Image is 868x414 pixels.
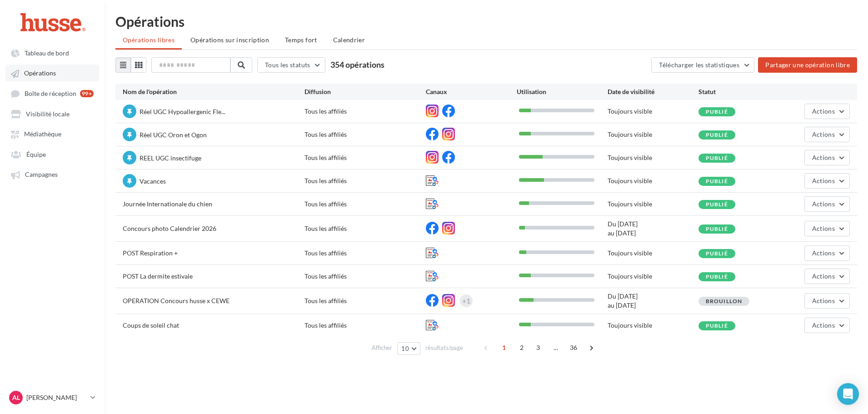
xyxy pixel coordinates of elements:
span: Vacances [140,177,166,185]
button: Actions [804,127,850,142]
span: Actions [812,154,835,161]
span: Actions [812,130,835,138]
span: OPERATION Concours husse x CEWE [123,297,229,304]
span: Opérations [24,70,56,77]
span: 1 [497,340,511,355]
span: Calendrier [333,36,365,44]
span: REEL UGC insectifuge [140,154,201,162]
button: Actions [804,318,850,333]
span: Publié [706,178,728,185]
div: Open Intercom Messenger [837,383,859,405]
span: Médiathèque [24,130,61,138]
button: Actions [804,269,850,284]
span: Actions [812,297,835,304]
button: Télécharger les statistiques [651,57,754,73]
button: 10 [397,342,420,355]
a: Médiathèque [5,125,99,142]
a: Campagnes [5,166,99,182]
span: POST Respiration + [123,249,178,257]
span: ... [549,340,563,355]
span: Réel UGC Hypoallergenic Fle... [140,108,225,115]
span: Publié [706,155,728,161]
span: Tableau de bord [25,49,69,57]
span: Équipe [26,150,46,158]
button: Actions [804,173,850,189]
div: Toujours visible [608,107,698,116]
span: Coups de soleil chat [123,321,179,329]
span: Boîte de réception [25,90,76,97]
p: [PERSON_NAME] [26,393,87,402]
div: Tous les affiliés [304,130,426,139]
a: Visibilité locale [5,105,99,122]
span: Visibilité locale [26,110,70,118]
div: 99+ [80,90,94,97]
div: +1 [462,294,470,307]
div: Date de visibilité [608,87,698,96]
span: Actions [812,321,835,329]
span: Actions [812,272,835,280]
div: Toujours visible [608,153,698,162]
span: Actions [812,200,835,208]
span: résultats/page [425,344,463,352]
span: Concours photo Calendrier 2026 [123,224,216,232]
div: Toujours visible [608,249,698,258]
span: Publié [706,322,728,329]
div: Tous les affiliés [304,176,426,185]
span: Actions [812,249,835,257]
div: Nom de l'opération [123,87,304,96]
div: Du [DATE] au [DATE] [608,292,698,310]
button: Actions [804,245,850,261]
span: 354 opérations [330,60,384,70]
span: Actions [812,177,835,185]
div: Tous les affiliés [304,272,426,281]
div: Tous les affiliés [304,153,426,162]
button: Actions [804,104,850,119]
span: Publié [706,225,728,232]
span: Tous les statuts [265,61,310,69]
span: 2 [514,340,529,355]
div: Opérations [115,15,857,28]
div: Du [DATE] au [DATE] [608,219,698,238]
button: Tous les statuts [257,57,325,73]
span: Temps fort [285,36,317,44]
button: Actions [804,196,850,212]
span: Opérations sur inscription [190,36,269,44]
a: Opérations [5,65,99,81]
div: Toujours visible [608,272,698,281]
div: Toujours visible [608,200,698,209]
button: Partager une opération libre [758,57,857,73]
span: Publié [706,108,728,115]
span: Publié [706,131,728,138]
span: POST La dermite estivale [123,272,193,280]
span: Campagnes [25,171,58,179]
span: Actions [812,107,835,115]
span: 3 [531,340,545,355]
a: AL [PERSON_NAME] [7,389,97,406]
span: 36 [566,340,581,355]
span: AL [12,393,20,402]
div: Diffusion [304,87,426,96]
div: Toujours visible [608,130,698,139]
div: Tous les affiliés [304,224,426,233]
div: Tous les affiliés [304,296,426,305]
button: Actions [804,150,850,165]
button: Actions [804,221,850,236]
div: Tous les affiliés [304,249,426,258]
span: Actions [812,224,835,232]
span: 10 [401,345,409,352]
span: Publié [706,250,728,257]
span: Brouillon [706,298,743,304]
div: Tous les affiliés [304,200,426,209]
div: Tous les affiliés [304,107,426,116]
button: Actions [804,293,850,309]
div: Tous les affiliés [304,321,426,330]
a: Équipe [5,146,99,162]
div: Toujours visible [608,176,698,185]
span: Télécharger les statistiques [659,61,739,69]
span: Publié [706,201,728,208]
span: Afficher [372,344,392,352]
span: Journée Internationale du chien [123,200,212,208]
div: Canaux [426,87,517,96]
div: Statut [698,87,789,96]
span: Publié [706,273,728,280]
